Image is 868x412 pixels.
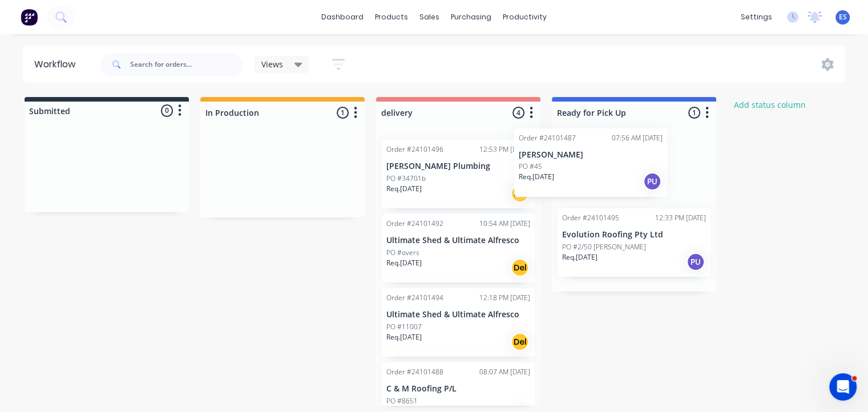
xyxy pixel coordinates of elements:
img: Factory [21,9,38,26]
button: Add status column [728,97,812,112]
div: Submitted [27,105,70,117]
span: Views [261,58,283,70]
iframe: Intercom live chat [829,373,857,401]
span: 0 [161,104,173,116]
input: Enter column name… [205,107,318,119]
div: settings [735,9,778,26]
span: 1 [337,107,349,119]
span: 4 [512,107,524,119]
span: 1 [688,107,700,119]
div: products [369,9,414,26]
input: Enter column name… [557,107,669,119]
div: productivity [497,9,552,26]
div: sales [414,9,445,26]
span: ES [839,12,847,22]
div: Workflow [34,58,81,71]
input: Search for orders... [130,53,243,76]
a: dashboard [316,9,369,26]
div: purchasing [445,9,497,26]
input: Enter column name… [381,107,494,119]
